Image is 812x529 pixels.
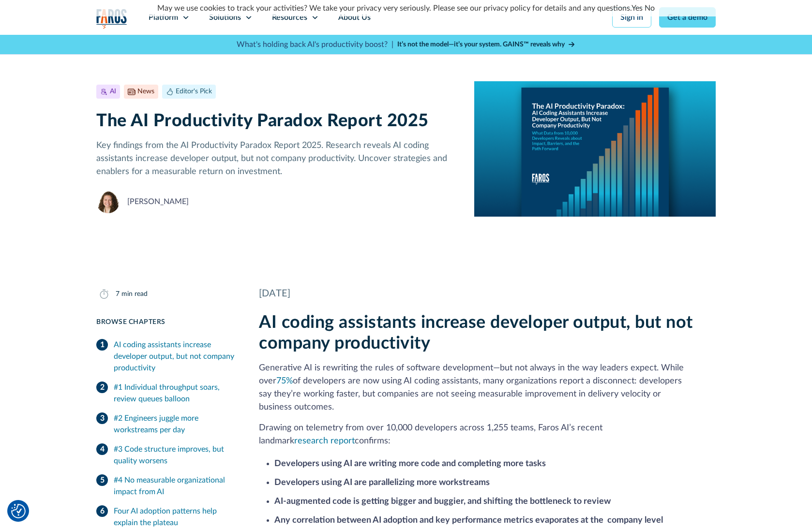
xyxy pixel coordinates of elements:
[96,9,127,29] img: Logo of the analytics and reporting company Faros.
[114,339,236,374] div: AI coding assistants increase developer output, but not company productivity
[137,87,154,97] div: News
[11,504,26,518] img: Revisit consent button
[612,7,651,28] a: Sign in
[259,362,716,414] p: Generative AI is rewriting the rules of software development—but not always in the way leaders ex...
[11,504,26,518] button: Cookie Settings
[96,111,459,132] h1: The AI Productivity Paradox Report 2025
[274,459,546,468] strong: Developers using AI are writing more code and completing more tasks
[114,382,236,405] div: #1 Individual throughput soars, review queues balloon
[259,286,716,301] div: [DATE]
[96,409,236,440] a: #2 Engineers juggle more workstreams per day
[237,39,393,50] p: What's holding back AI's productivity boost? |
[96,139,459,178] p: Key findings from the AI Productivity Paradox Report 2025. Research reveals AI coding assistants ...
[397,41,565,48] strong: It’s not the model—it’s your system. GAINS™ reveals why
[632,4,643,12] a: Yes
[272,12,307,23] div: Resources
[116,289,120,299] div: 7
[114,474,236,498] div: #4 No measurable organizational impact from AI
[127,196,189,207] div: [PERSON_NAME]
[659,7,716,28] a: Get a demo
[474,81,716,217] img: A report cover on a blue background. The cover reads:The AI Productivity Paradox: AI Coding Assis...
[176,87,212,97] div: Editor's Pick
[96,9,127,29] a: home
[96,317,236,327] div: Browse Chapters
[96,378,236,409] a: #1 Individual throughput soars, review queues balloon
[397,40,575,50] a: It’s not the model—it’s your system. GAINS™ reveals why
[274,516,663,525] strong: Any correlation between AI adoption and key performance metrics evaporates at the company level
[96,440,236,470] a: #3 Code structure improves, but quality worsens
[114,505,236,529] div: Four AI adoption patterns help explain the plateau
[114,412,236,436] div: #2 Engineers juggle more workstreams per day
[110,87,116,97] div: AI
[121,289,148,299] div: min read
[114,443,236,467] div: #3 Code structure improves, but quality worsens
[645,4,655,12] a: No
[96,190,120,213] img: Neely Dunlap
[209,12,241,23] div: Solutions
[259,312,716,354] h2: AI coding assistants increase developer output, but not company productivity
[96,335,236,378] a: AI coding assistants increase developer output, but not company productivity
[274,497,611,506] strong: AI-augmented code is getting bigger and buggier, and shifting the bottleneck to review
[276,377,293,385] a: 75%
[274,478,490,487] strong: Developers using AI are parallelizing more workstreams
[149,12,178,23] div: Platform
[294,437,355,445] a: research report
[96,470,236,501] a: #4 No measurable organizational impact from AI
[259,422,716,448] p: Drawing on telemetry from over 10,000 developers across 1,255 teams, Faros AI’s recent landmark c...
